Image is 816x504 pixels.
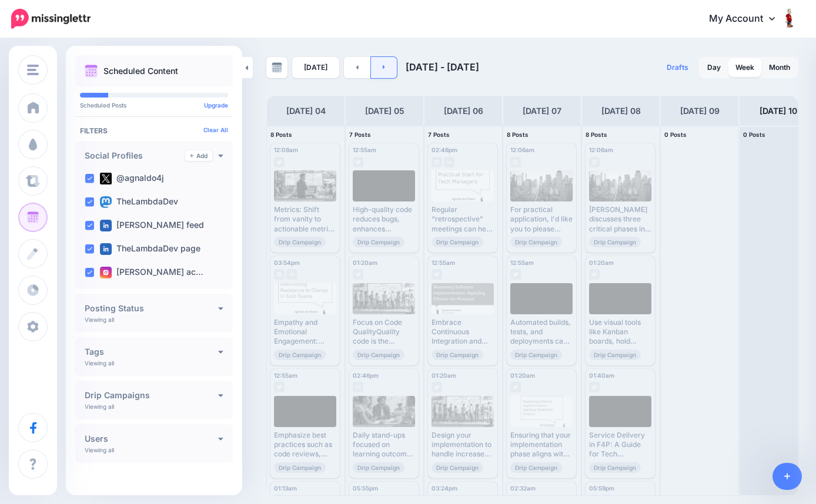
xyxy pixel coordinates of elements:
[353,146,376,153] span: 12:55am
[510,146,534,153] span: 12:06am
[507,131,529,138] span: 8 Posts
[589,269,600,280] img: twitter-grey-square.png
[286,269,297,280] img: linkedin-grey-square.png
[444,104,483,118] h4: [DATE] 06
[760,104,797,118] h4: [DATE] 10
[589,146,613,153] span: 12:06am
[697,5,798,33] a: My Account
[589,237,641,247] span: Drip Campaign
[432,431,494,459] div: Design your implementation to handle increased loads without performance degradation. Read more 👉...
[510,269,521,280] img: twitter-grey-square.png
[80,126,228,135] h4: Filters
[444,157,454,167] img: linkedin-grey-square.png
[510,485,536,492] span: 02:32am
[85,304,218,313] h4: Posting Status
[274,259,300,266] span: 03:54pm
[762,58,797,77] a: Month
[85,435,218,443] h4: Users
[510,318,573,347] div: Automated builds, tests, and deployments can drastically reduce the time it takes to release new ...
[274,462,326,473] span: Drip Campaign
[100,243,112,255] img: linkedin-square.png
[510,157,521,167] img: instagram-grey-square.png
[510,372,535,379] span: 01:20am
[85,65,98,78] img: calendar.png
[432,237,483,247] span: Drip Campaign
[432,382,442,392] img: twitter-grey-square.png
[85,403,114,410] p: Viewing all
[667,64,688,71] span: Drafts
[100,220,204,231] label: [PERSON_NAME] feed
[428,131,450,138] span: 7 Posts
[589,431,651,459] div: Service Delivery in F4P: A Guide for Tech Managers: [URL] #Kanban #EfficientResourceManagement #S...
[365,104,404,118] h4: [DATE] 05
[589,485,614,492] span: 05:59pm
[700,58,728,77] a: Day
[274,350,326,360] span: Drip Campaign
[286,104,326,118] h4: [DATE] 04
[203,126,228,133] a: Clear All
[432,372,456,379] span: 01:20am
[406,61,479,73] span: [DATE] - [DATE]
[353,485,378,492] span: 05:55pm
[589,382,600,392] img: twitter-grey-square.png
[353,462,404,473] span: Drip Campaign
[589,205,651,234] div: [PERSON_NAME] discusses three critical phases in a product’s lifecycle: Explore, Expand, and Extr...
[432,157,442,167] img: instagram-grey-square.png
[100,196,112,208] img: mastodon-square.png
[100,243,200,255] label: TheLambdaDev page
[510,205,573,234] div: For practical application, I'd like you to please consider hosting regular retrospectives to anal...
[589,372,614,379] span: 01:40am
[274,318,336,347] div: Empathy and Emotional Engagement: Engage your team emotionally by understanding their perspective...
[85,152,185,160] h4: Social Profiles
[274,269,285,280] img: instagram-grey-square.png
[589,259,614,266] span: 01:20am
[586,131,607,138] span: 8 Posts
[432,269,442,280] img: twitter-grey-square.png
[353,157,363,167] img: twitter-grey-square.png
[510,382,521,392] img: twitter-grey-square.png
[510,350,562,360] span: Drip Campaign
[100,267,203,278] label: [PERSON_NAME] ac…
[85,359,114,367] p: Viewing all
[432,205,494,234] div: Regular “retrospective” meetings can help identify and address bottlenecks, ensuring the team can...
[100,267,112,278] img: instagram-square.png
[353,237,404,247] span: Drip Campaign
[432,318,494,347] div: Embrace Continuous Integration and Continuous DeploymentImplementing CI/CD pipelines ensures that...
[100,173,112,184] img: twitter-square.png
[601,104,641,118] h4: [DATE] 08
[100,220,112,231] img: linkedin-square.png
[85,348,218,356] h4: Tags
[523,104,561,118] h4: [DATE] 07
[353,382,363,392] img: linkedin-grey-square.png
[664,131,687,138] span: 0 Posts
[274,372,297,379] span: 12:55am
[85,446,114,453] p: Viewing all
[353,350,404,360] span: Drip Campaign
[432,146,457,153] span: 02:46pm
[103,67,178,75] p: Scheduled Content
[270,131,292,138] span: 8 Posts
[185,150,212,161] a: Add
[80,102,228,108] p: Scheduled Posts
[274,237,326,247] span: Drip Campaign
[510,462,562,473] span: Drip Campaign
[11,9,91,29] img: Missinglettr
[204,102,228,109] a: Upgrade
[432,350,483,360] span: Drip Campaign
[349,131,371,138] span: 7 Posts
[274,157,285,167] img: twitter-grey-square.png
[589,157,600,167] img: instagram-grey-square.png
[100,196,178,208] label: TheLambdaDev
[353,205,415,234] div: High-quality code reduces bugs, enhances maintainability, and improves the software's overall rel...
[680,104,720,118] h4: [DATE] 09
[589,462,641,473] span: Drip Campaign
[432,485,457,492] span: 03:24pm
[510,237,562,247] span: Drip Campaign
[353,259,377,266] span: 01:20am
[274,382,285,392] img: twitter-grey-square.png
[272,62,282,73] img: calendar-grey-darker.png
[274,485,297,492] span: 01:13am
[660,57,695,78] a: Drafts
[353,372,379,379] span: 02:46pm
[589,350,641,360] span: Drip Campaign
